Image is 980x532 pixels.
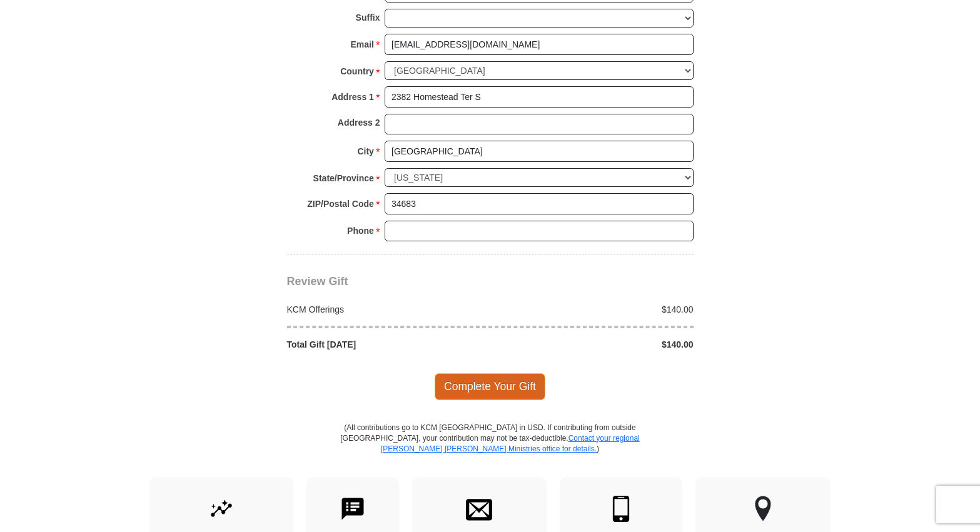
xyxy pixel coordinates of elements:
[340,63,374,80] strong: Country
[287,275,348,288] span: Review Gift
[356,9,380,26] strong: Suffix
[208,496,235,522] img: give-by-stock.svg
[490,303,700,316] div: $140.00
[351,36,374,53] strong: Email
[338,114,380,131] strong: Address 2
[313,169,374,187] strong: State/Province
[280,303,490,316] div: KCM Offerings
[357,143,373,160] strong: City
[340,423,640,477] p: (All contributions go to KCM [GEOGRAPHIC_DATA] in USD. If contributing from outside [GEOGRAPHIC_D...
[307,195,374,213] strong: ZIP/Postal Code
[280,338,490,351] div: Total Gift [DATE]
[331,88,374,106] strong: Address 1
[754,496,772,522] img: other-region
[435,373,545,399] span: Complete Your Gift
[347,222,374,239] strong: Phone
[381,434,640,453] a: Contact your regional [PERSON_NAME] [PERSON_NAME] Ministries office for details.
[490,338,700,351] div: $140.00
[466,496,492,522] img: envelope.svg
[340,496,366,522] img: text-to-give.svg
[608,496,634,522] img: mobile.svg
